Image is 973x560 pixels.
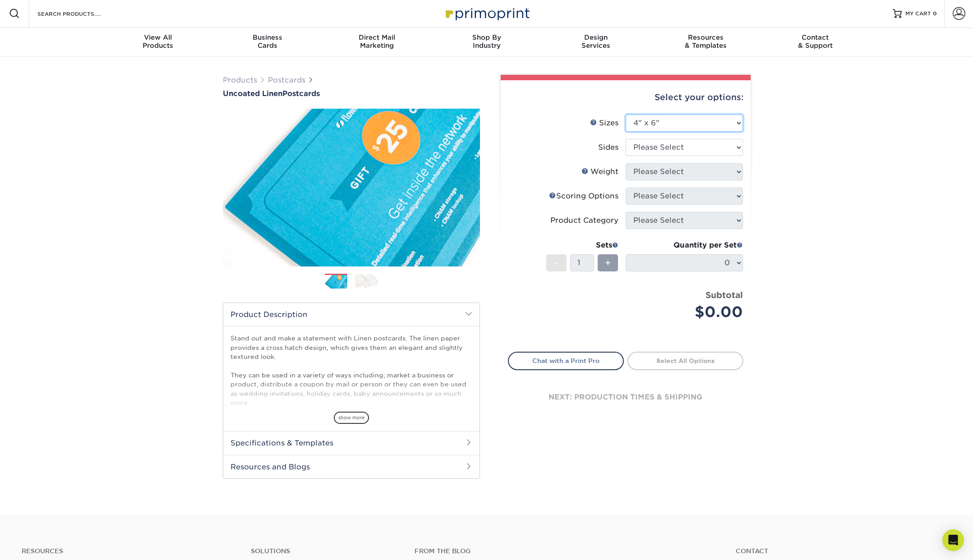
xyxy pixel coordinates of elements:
[223,303,480,326] h2: Product Description
[590,118,618,129] div: Sizes
[322,33,432,50] div: Marketing
[508,80,743,115] div: Select your options:
[212,28,322,57] a: BusinessCards
[223,76,257,84] a: Products
[223,99,480,276] img: Uncoated Linen 01
[605,256,611,270] span: +
[736,547,951,555] a: Contact
[546,240,618,251] div: Sets
[223,89,480,98] h1: Postcards
[231,334,472,472] p: Stand out and make a statement with Linen postcards. The linen paper provides a cross hatch desig...
[223,89,282,98] span: Uncoated Linen
[651,33,761,50] div: & Templates
[432,33,541,50] div: Industry
[103,33,213,50] div: Products
[627,352,743,370] a: Select All Options
[626,240,743,251] div: Quantity per Set
[223,455,480,478] h2: Resources and Blogs
[905,10,931,18] span: MY CART
[212,33,322,41] span: Business
[223,89,480,98] a: Uncoated LinenPostcards
[761,33,870,50] div: & Support
[541,33,651,41] span: Design
[442,4,532,23] img: Primoprint
[415,547,711,555] h4: From the Blog
[322,33,432,41] span: Direct Mail
[322,28,432,57] a: Direct MailMarketing
[325,274,347,290] img: Postcards 01
[632,301,743,323] div: $0.00
[706,290,743,300] strong: Subtotal
[212,33,322,50] div: Cards
[541,33,651,50] div: Services
[550,215,618,226] div: Product Category
[598,142,618,153] div: Sides
[761,33,870,41] span: Contact
[651,28,761,57] a: Resources& Templates
[268,76,305,84] a: Postcards
[933,10,937,17] span: 0
[651,33,761,41] span: Resources
[355,274,378,288] img: Postcards 02
[942,529,964,551] div: Open Intercom Messenger
[541,28,651,57] a: DesignServices
[554,256,558,270] span: -
[251,547,401,555] h4: Solutions
[432,33,541,41] span: Shop By
[103,33,213,41] span: View All
[508,352,624,370] a: Chat with a Print Pro
[549,191,618,202] div: Scoring Options
[581,166,618,177] div: Weight
[37,8,125,19] input: SEARCH PRODUCTS.....
[103,28,213,57] a: View AllProducts
[508,370,743,424] div: next: production times & shipping
[223,431,480,454] h2: Specifications & Templates
[22,547,237,555] h4: Resources
[761,28,870,57] a: Contact& Support
[432,28,541,57] a: Shop ByIndustry
[334,412,369,424] span: show more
